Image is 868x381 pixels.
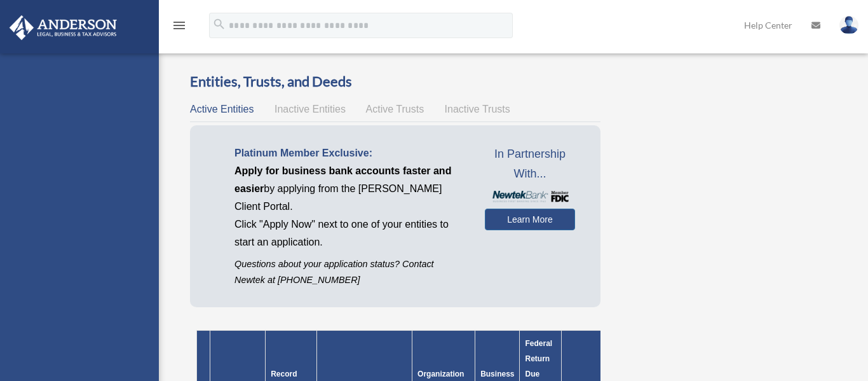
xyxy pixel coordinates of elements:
[190,104,254,114] span: Active Entities
[6,15,121,40] img: Anderson Advisors Platinum Portal
[491,191,569,202] img: NewtekBankLogoSM.png
[366,104,424,114] span: Active Trusts
[234,162,466,216] p: by applying from the [PERSON_NAME] Client Portal.
[275,104,346,114] span: Inactive Entities
[839,16,858,34] img: User Pic
[485,144,575,184] span: In Partnership With...
[190,72,600,92] h3: Entities, Trusts, and Deeds
[485,209,575,230] a: Learn More
[234,256,466,288] p: Questions about your application status? Contact Newtek at [PHONE_NUMBER]
[234,144,466,162] p: Platinum Member Exclusive:
[445,104,510,114] span: Inactive Trusts
[172,22,187,33] a: menu
[234,165,451,194] span: Apply for business bank accounts faster and easier
[172,18,187,33] i: menu
[212,17,226,31] i: search
[234,216,466,251] p: Click "Apply Now" next to one of your entities to start an application.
